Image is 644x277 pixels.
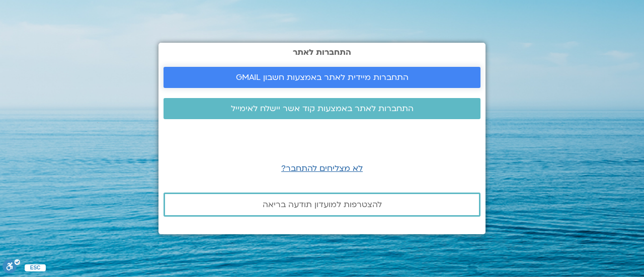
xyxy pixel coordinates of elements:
a: לא מצליחים להתחבר? [281,163,363,174]
a: להצטרפות למועדון תודעה בריאה [164,193,480,217]
span: התחברות לאתר באמצעות קוד אשר יישלח לאימייל [231,104,414,113]
a: התחברות מיידית לאתר באמצעות חשבון GMAIL [164,67,480,88]
a: התחברות לאתר באמצעות קוד אשר יישלח לאימייל [164,98,480,119]
h2: התחברות לאתר [164,48,480,57]
span: התחברות מיידית לאתר באמצעות חשבון GMAIL [236,73,409,82]
span: להצטרפות למועדון תודעה בריאה [263,200,382,209]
